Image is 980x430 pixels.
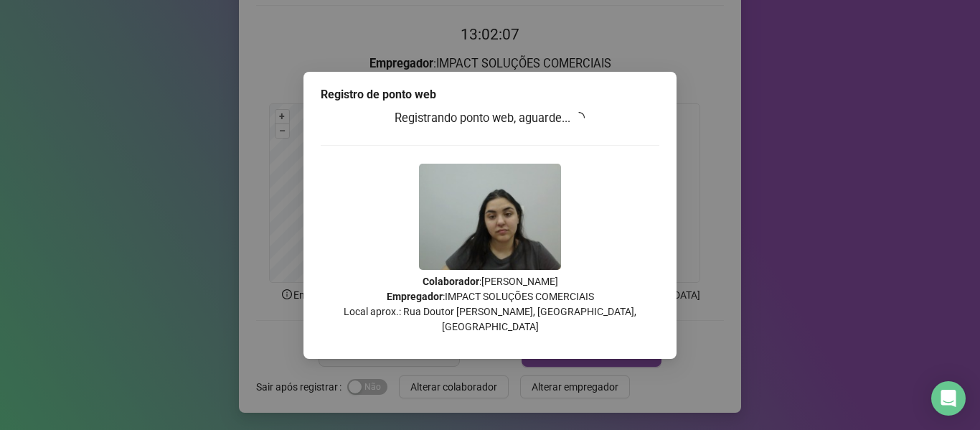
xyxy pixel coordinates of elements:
p: : [PERSON_NAME] : IMPACT SOLUÇÕES COMERCIAIS Local aprox.: Rua Doutor [PERSON_NAME], [GEOGRAPHIC_... [321,274,659,335]
img: 2Q== [419,164,561,270]
strong: Empregador [387,291,443,302]
h3: Registrando ponto web, aguarde... [321,109,659,128]
span: loading [573,112,585,123]
strong: Colaborador [423,276,479,287]
div: Registro de ponto web [321,86,659,103]
div: Open Intercom Messenger [931,381,966,416]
